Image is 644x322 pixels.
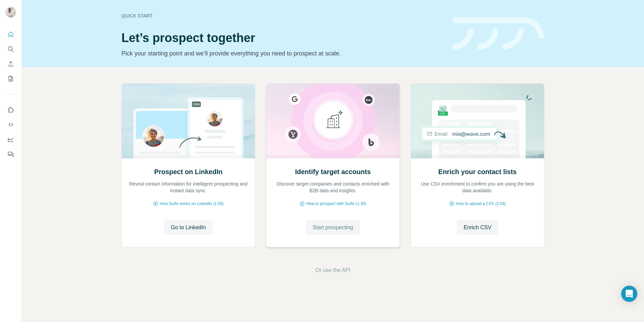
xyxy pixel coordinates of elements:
[5,7,16,17] img: Avatar
[273,180,393,194] p: Discover target companies and contacts enriched with B2B data and insights.
[306,220,360,235] button: Start prospecting
[5,104,16,116] button: Use Surfe on LinkedIn
[121,31,445,45] h1: Let’s prospect together
[164,220,212,235] button: Go to LinkedIn
[128,180,248,194] p: Reveal contact information for intelligent prospecting and instant data sync.
[5,43,16,55] button: Search
[160,201,224,207] span: How Surfe works on LinkedIn (1:58)
[295,167,371,176] h2: Identify target accounts
[411,84,544,158] img: Enrich your contact lists
[457,220,498,235] button: Enrich CSV
[418,180,537,194] p: Use CSV enrichment to confirm you are using the best data available.
[5,119,16,131] button: Use Surfe API
[121,12,445,19] div: Quick start
[5,73,16,85] button: My lists
[121,49,445,58] p: Pick your starting point and we’ll provide everything you need to prospect at scale.
[456,201,506,207] span: How to upload a CSV (2:59)
[5,28,16,40] button: Quick start
[5,58,16,70] button: Enrich CSV
[315,266,350,274] button: Or use the API
[121,84,255,158] img: Prospect on LinkedIn
[453,17,544,50] img: banner
[313,224,353,232] span: Start prospecting
[5,133,16,146] button: Dashboard
[621,286,637,302] div: Open Intercom Messenger
[464,224,491,232] span: Enrich CSV
[171,224,206,232] span: Go to LinkedIn
[306,201,366,207] span: How to prospect with Surfe (1:30)
[266,84,400,158] img: Identify target accounts
[154,167,222,176] h2: Prospect on LinkedIn
[438,167,517,176] h2: Enrich your contact lists
[5,148,16,160] button: Feedback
